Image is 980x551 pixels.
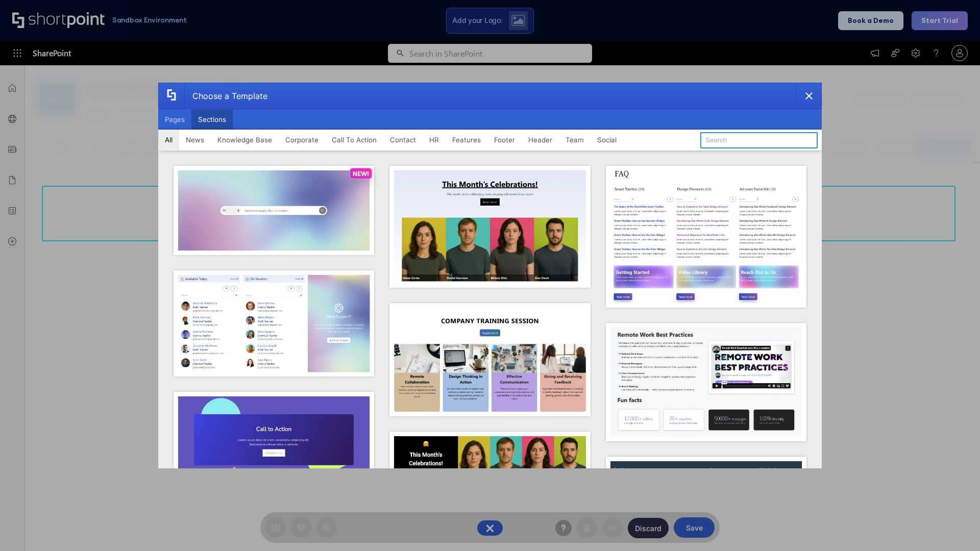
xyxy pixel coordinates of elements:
[211,130,279,150] button: Knowledge Base
[423,130,446,150] button: HR
[191,109,233,130] button: Sections
[279,130,325,150] button: Corporate
[325,130,383,150] button: Call To Action
[522,130,559,150] button: Header
[353,170,369,178] p: NEW!
[559,130,591,150] button: Team
[179,130,211,150] button: News
[446,130,487,150] button: Features
[700,132,818,148] input: Search
[383,130,423,150] button: Contact
[158,130,179,150] button: All
[929,502,980,551] iframe: Chat Widget
[158,109,191,130] button: Pages
[184,83,267,109] div: Choose a Template
[591,130,623,150] button: Social
[487,130,522,150] button: Footer
[158,83,822,468] div: template selector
